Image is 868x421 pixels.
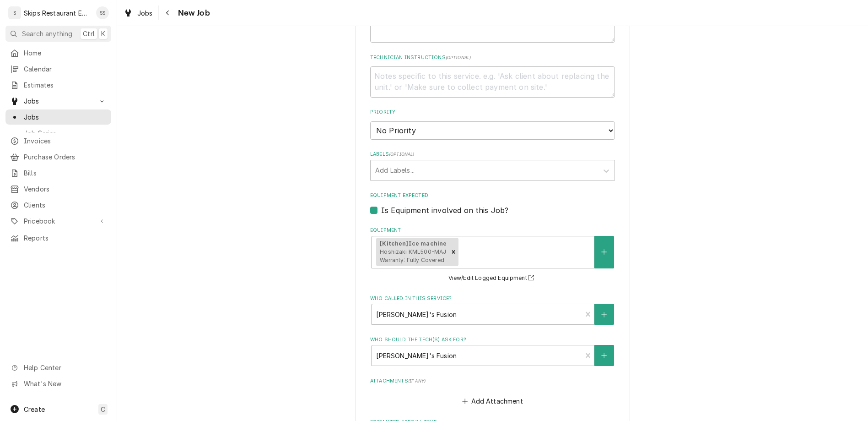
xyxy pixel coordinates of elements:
[5,126,111,141] a: Job Series
[24,233,107,243] span: Reports
[370,54,615,98] div: Technician Instructions
[5,77,111,93] a: Estimates
[601,312,607,318] svg: Create New Contact
[96,6,109,19] div: SS
[461,395,525,408] button: Add Attachment
[24,363,106,372] span: Help Center
[24,112,107,122] span: Jobs
[5,61,111,77] a: Calendar
[24,405,45,413] span: Create
[24,168,107,178] span: Bills
[594,345,614,366] button: Create New Contact
[5,165,111,180] a: Bills
[370,192,615,215] div: Equipment Expected
[370,377,615,408] div: Attachments
[370,377,615,385] label: Attachments
[101,29,105,38] span: K
[24,200,107,210] span: Clients
[22,29,72,38] span: Search anything
[161,5,175,20] button: Navigate back
[370,295,615,325] div: Who called in this service?
[24,64,107,74] span: Calendar
[5,133,111,148] a: Invoices
[5,109,111,125] a: Jobs
[5,149,111,164] a: Purchase Orders
[380,240,447,247] strong: [Kitchen] Ice machine
[601,352,607,359] svg: Create New Contact
[24,48,107,58] span: Home
[5,197,111,213] a: Clients
[370,227,615,284] div: Equipment
[370,151,615,180] div: Labels
[370,227,615,234] label: Equipment
[370,192,615,199] label: Equipment Expected
[24,96,93,106] span: Jobs
[601,249,607,255] svg: Create New Equipment
[175,7,210,19] span: New Job
[137,8,153,18] span: Jobs
[83,29,95,38] span: Ctrl
[96,6,109,19] div: Shan Skipper's Avatar
[370,54,615,61] label: Technician Instructions
[24,152,107,162] span: Purchase Orders
[370,336,615,344] label: Who should the tech(s) ask for?
[24,216,93,226] span: Pricebook
[447,273,539,284] button: View/Edit Logged Equipment
[370,151,615,158] label: Labels
[5,181,111,197] a: Vendors
[370,336,615,366] div: Who should the tech(s) ask for?
[5,93,111,109] a: Go to Jobs
[5,230,111,246] a: Reports
[24,184,107,194] span: Vendors
[370,295,615,302] label: Who called in this service?
[24,136,107,146] span: Invoices
[446,55,471,60] span: ( optional )
[448,238,458,266] div: Remove [object Object]
[370,11,615,43] textarea: semi annual cleaning of ice machine and change filter
[24,80,107,90] span: Estimates
[5,45,111,60] a: Home
[24,379,106,388] span: What's New
[5,213,111,229] a: Go to Pricebook
[24,8,91,18] div: Skips Restaurant Equipment
[24,128,107,138] span: Job Series
[5,376,111,391] a: Go to What's New
[594,304,614,325] button: Create New Contact
[389,152,415,157] span: ( optional )
[380,248,446,263] span: Hoshizaki KML500-MAJ Warranty: Fully Covered
[381,205,508,216] label: Is Equipment involved on this Job?
[370,109,615,116] label: Priority
[5,26,111,42] button: Search anythingCtrlK
[8,6,21,19] div: S
[101,405,105,414] span: C
[5,360,111,375] a: Go to Help Center
[594,236,614,268] button: Create New Equipment
[408,378,426,383] span: ( if any )
[120,5,156,21] a: Jobs
[370,109,615,139] div: Priority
